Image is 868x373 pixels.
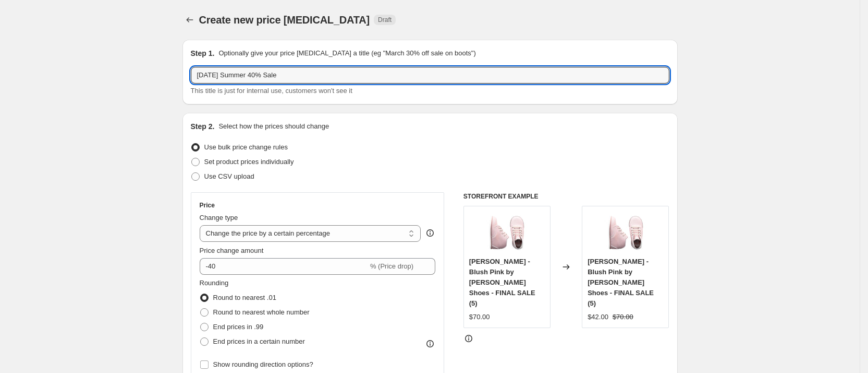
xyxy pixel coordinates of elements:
[204,172,254,180] span: Use CSV upload
[486,212,528,253] img: Zimmerman-Shoes-Baby-And-Child-Milo-Boots-Blush-Pink-20211029051707_4452c0f7-5572-4391-9af0-3fb92...
[213,294,276,301] span: Round to nearest .01
[200,258,368,275] input: -15
[200,279,229,287] span: Rounding
[213,323,264,331] span: End prices in .99
[191,48,215,59] h2: Step 1.
[370,262,413,270] span: % (Price drop)
[191,67,669,84] input: 30% off holiday sale
[588,258,654,307] span: [PERSON_NAME] - Blush Pink by [PERSON_NAME] Shoes - FINAL SALE (5)
[425,228,435,238] div: help
[200,214,238,222] span: Change type
[469,258,535,307] span: [PERSON_NAME] - Blush Pink by [PERSON_NAME] Shoes - FINAL SALE (5)
[204,158,294,166] span: Set product prices individually
[199,14,370,26] span: Create new price [MEDICAL_DATA]
[605,212,646,253] img: Zimmerman-Shoes-Baby-And-Child-Milo-Boots-Blush-Pink-20211029051707_4452c0f7-5572-4391-9af0-3fb92...
[213,360,313,368] span: Show rounding direction options?
[191,87,352,95] span: This title is just for internal use, customers won't see it
[213,308,310,316] span: Round to nearest whole number
[213,337,305,345] span: End prices in a certain number
[200,201,215,209] h3: Price
[613,312,633,322] strike: $70.00
[463,192,669,201] h6: STOREFRONT EXAMPLE
[218,121,329,132] p: Select how the prices should change
[182,13,197,27] button: Price change jobs
[204,143,288,151] span: Use bulk price change rules
[469,312,490,322] div: $70.00
[218,48,475,59] p: Optionally give your price [MEDICAL_DATA] a title (eg "March 30% off sale on boots")
[378,16,392,24] span: Draft
[191,121,215,132] h2: Step 2.
[200,247,264,254] span: Price change amount
[588,312,608,322] div: $42.00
